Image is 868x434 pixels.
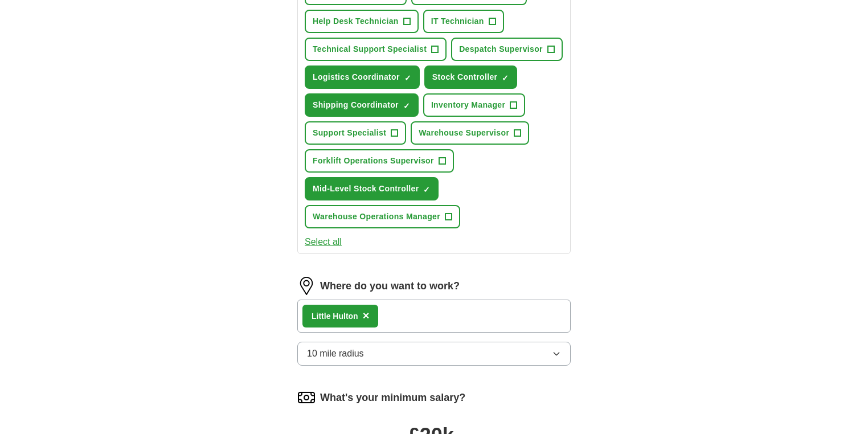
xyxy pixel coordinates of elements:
button: Technical Support Specialist [305,38,447,61]
button: Stock Controller✓ [424,65,518,89]
img: salary.png [297,388,316,407]
span: IT Technician [431,15,484,27]
span: × [363,309,370,322]
span: Mid-Level Stock Controller [313,183,419,195]
span: Forklift Operations Supervisor [313,155,434,167]
button: Warehouse Supervisor [411,121,529,145]
img: location.png [297,277,316,295]
button: Logistics Coordinator✓ [305,65,420,89]
span: Logistics Coordinator [313,71,400,83]
button: Inventory Manager [423,93,525,117]
button: Warehouse Operations Manager [305,205,460,228]
span: Warehouse Operations Manager [313,211,440,223]
button: Support Specialist [305,121,406,145]
span: 10 mile radius [307,347,364,361]
div: Little Hulton [312,310,358,322]
span: Stock Controller [432,71,498,83]
span: Despatch Supervisor [459,43,543,55]
span: ✓ [423,185,430,194]
span: Technical Support Specialist [313,43,427,55]
button: Select all [305,235,342,249]
button: Mid-Level Stock Controller✓ [305,177,439,200]
button: Forklift Operations Supervisor [305,149,454,173]
button: 10 mile radius [297,342,571,366]
button: IT Technician [423,10,504,33]
span: Inventory Manager [431,99,505,111]
button: Shipping Coordinator✓ [305,93,419,117]
span: Warehouse Supervisor [419,127,509,139]
span: ✓ [403,101,410,110]
span: Support Specialist [313,127,386,139]
button: Help Desk Technician [305,10,419,33]
label: What's your minimum salary? [320,390,465,406]
span: Help Desk Technician [313,15,399,27]
button: × [363,308,370,325]
button: Despatch Supervisor [451,38,563,61]
span: Shipping Coordinator [313,99,399,111]
span: ✓ [502,73,509,83]
label: Where do you want to work? [320,279,460,294]
span: ✓ [404,73,411,83]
